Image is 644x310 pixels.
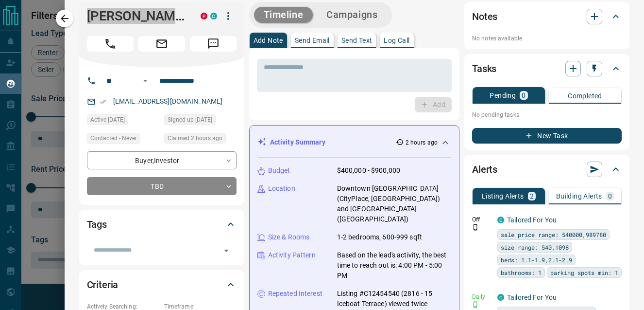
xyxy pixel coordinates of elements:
[556,193,602,200] p: Building Alerts
[472,57,622,80] div: Tasks
[550,268,618,277] span: parking spots min: 1
[501,230,606,239] span: sale price range: 540000,989780
[507,216,557,224] a: Tailored For You
[608,193,612,200] p: 0
[268,289,322,299] p: Repeated Interest
[472,158,622,181] div: Alerts
[113,97,223,105] a: [EMAIL_ADDRESS][DOMAIN_NAME]
[87,273,237,296] div: Criteria
[295,37,330,44] p: Send Email
[472,128,622,144] button: New Task
[210,13,217,19] div: condos.ca
[568,92,602,99] p: Completed
[100,98,106,105] svg: Email Verified
[201,13,207,19] div: property.ca
[270,137,325,147] p: Activity Summary
[168,115,212,125] span: Signed up [DATE]
[317,7,387,23] button: Campaigns
[472,215,491,224] p: Off
[472,9,497,24] h2: Notes
[490,92,516,99] p: Pending
[501,242,569,252] span: size range: 540,1098
[254,37,283,44] p: Add Note
[337,183,451,224] p: Downtown [GEOGRAPHIC_DATA] (CityPlace, [GEOGRAPHIC_DATA]) and [GEOGRAPHIC_DATA] ([GEOGRAPHIC_DATA])
[497,217,504,223] div: condos.ca
[482,193,524,200] p: Listing Alerts
[87,177,237,195] div: TBD
[268,250,316,260] p: Activity Pattern
[87,277,119,292] h2: Criteria
[472,162,497,177] h2: Alerts
[220,244,233,257] button: Open
[472,5,622,28] div: Notes
[501,255,572,265] span: beds: 1.1-1.9,2.1-2.9
[337,289,451,309] p: Listing #C12454540 (2816 - 15 Iceboat Terrace) viewed twice
[90,133,137,143] span: Contacted - Never
[268,232,310,242] p: Size & Rooms
[472,301,479,308] svg: Push Notification Only
[522,92,525,99] p: 0
[384,37,409,44] p: Log Call
[139,75,151,87] button: Open
[341,37,373,44] p: Send Text
[254,7,313,23] button: Timeline
[406,138,438,147] p: 2 hours ago
[87,114,159,128] div: Fri Oct 10 2025
[472,108,622,122] p: No pending tasks
[268,165,290,176] p: Budget
[501,268,542,277] span: bathrooms: 1
[472,61,496,76] h2: Tasks
[190,36,237,52] span: Message
[87,36,134,52] span: Call
[87,217,107,232] h2: Tags
[530,193,534,200] p: 2
[257,133,451,151] div: Activity Summary2 hours ago
[268,183,295,194] p: Location
[168,133,222,143] span: Claimed 2 hours ago
[472,292,491,301] p: Daily
[138,36,185,52] span: Email
[87,8,186,24] h1: [PERSON_NAME]
[507,293,557,301] a: Tailored For You
[497,294,504,301] div: condos.ca
[472,224,479,231] svg: Push Notification Only
[87,151,237,169] div: Buyer , Investor
[472,34,622,43] p: No notes available
[87,213,237,236] div: Tags
[90,115,125,125] span: Active [DATE]
[164,114,237,128] div: Sun Dec 03 2017
[337,250,451,281] p: Based on the lead's activity, the best time to reach out is: 4:00 PM - 5:00 PM
[337,165,401,176] p: $400,000 - $900,000
[337,232,422,242] p: 1-2 bedrooms, 600-999 sqft
[164,133,237,146] div: Tue Oct 14 2025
